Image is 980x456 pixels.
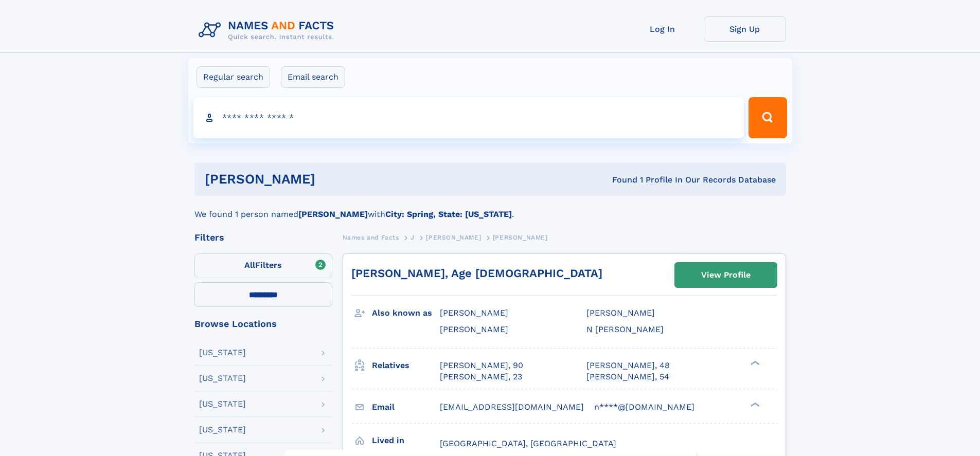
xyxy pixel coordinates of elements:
[199,426,246,434] div: [US_STATE]
[748,359,760,366] div: ❯
[621,16,704,42] a: Log In
[440,308,508,318] span: [PERSON_NAME]
[372,357,440,374] h3: Relatives
[411,234,415,241] span: J
[193,97,744,138] input: search input
[281,66,345,88] label: Email search
[704,16,786,42] a: Sign Up
[440,439,616,448] span: [GEOGRAPHIC_DATA], [GEOGRAPHIC_DATA]
[194,319,332,329] div: Browse Locations
[343,231,399,244] a: Names and Facts
[385,209,512,219] b: City: Spring, State: [US_STATE]
[411,231,415,244] a: J
[205,173,464,186] h1: [PERSON_NAME]
[586,308,655,318] span: [PERSON_NAME]
[372,304,440,322] h3: Also known as
[440,402,584,412] span: [EMAIL_ADDRESS][DOMAIN_NAME]
[586,324,664,334] span: N [PERSON_NAME]
[194,16,343,44] img: Logo Names and Facts
[199,349,246,357] div: [US_STATE]
[194,253,332,278] label: Filters
[372,432,440,449] h3: Lived in
[440,324,508,334] span: [PERSON_NAME]
[199,374,246,382] div: [US_STATE]
[440,360,523,371] a: [PERSON_NAME], 90
[748,401,760,408] div: ❯
[298,209,368,219] b: [PERSON_NAME]
[197,66,270,88] label: Regular search
[586,360,670,371] a: [PERSON_NAME], 48
[199,400,246,408] div: [US_STATE]
[194,233,332,242] div: Filters
[351,267,602,280] a: [PERSON_NAME], Age [DEMOGRAPHIC_DATA]
[426,231,481,244] a: [PERSON_NAME]
[464,174,776,186] div: Found 1 Profile In Our Records Database
[675,263,777,287] a: View Profile
[426,234,481,241] span: [PERSON_NAME]
[749,97,787,138] button: Search Button
[493,234,548,241] span: [PERSON_NAME]
[701,263,751,287] div: View Profile
[244,260,255,270] span: All
[372,398,440,416] h3: Email
[194,196,786,221] div: We found 1 person named with .
[440,371,522,382] a: [PERSON_NAME], 23
[586,371,669,382] a: [PERSON_NAME], 54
